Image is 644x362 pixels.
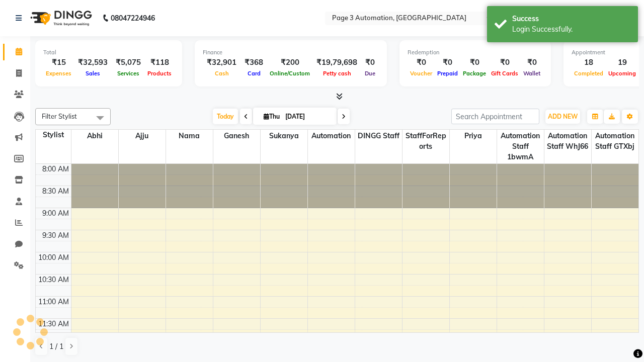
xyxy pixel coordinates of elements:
span: Sukanya [261,130,307,142]
span: Today [213,109,238,124]
span: Filter Stylist [42,112,77,120]
div: Finance [203,48,379,57]
b: 08047224946 [111,4,155,32]
div: ₹15 [43,57,74,68]
div: ₹368 [240,57,267,68]
span: Package [460,70,489,77]
span: Sales [83,70,103,77]
div: 8:30 AM [40,186,71,197]
span: DINGG Staff [355,130,402,142]
span: ADD NEW [548,113,578,120]
span: Gift Cards [489,70,521,77]
span: Ganesh [213,130,260,142]
span: Automation [308,130,355,142]
span: Cash [212,70,231,77]
div: ₹0 [435,57,460,68]
span: Completed [572,70,606,77]
div: ₹118 [145,57,174,68]
span: Nama [166,130,213,142]
span: Automation Staff WhJ66 [544,130,591,153]
span: Products [145,70,174,77]
input: 2025-10-02 [282,109,333,124]
div: ₹0 [361,57,379,68]
span: Automation Staff gTXbj [592,130,639,153]
div: ₹5,075 [112,57,145,68]
div: 11:00 AM [36,297,71,307]
span: Expenses [43,70,74,77]
div: 11:30 AM [36,319,71,329]
div: Total [43,48,174,57]
span: Automation Staff 1bwmA [497,130,544,163]
span: Ajju [119,130,166,142]
div: Success [512,14,630,24]
div: ₹0 [521,57,543,68]
button: ADD NEW [545,110,580,124]
span: Upcoming [606,70,638,77]
div: ₹32,901 [203,57,240,68]
div: Redemption [408,48,543,57]
span: Thu [261,113,282,120]
input: Search Appointment [451,109,539,124]
div: Stylist [36,130,71,140]
div: 8:00 AM [40,164,71,174]
span: Voucher [408,70,435,77]
div: Login Successfully. [512,24,630,35]
span: Priya [450,130,497,142]
div: ₹200 [267,57,312,68]
div: ₹19,79,698 [312,57,361,68]
div: ₹0 [408,57,435,68]
img: logo [26,4,95,32]
div: 9:00 AM [40,208,71,219]
span: StaffForReports [403,130,449,153]
span: Abhi [71,130,118,142]
div: 10:00 AM [36,252,71,263]
div: 19 [606,57,638,68]
div: ₹0 [460,57,489,68]
span: Card [245,70,263,77]
div: ₹0 [489,57,521,68]
div: 10:30 AM [36,275,71,285]
span: 1 / 1 [49,341,63,352]
div: ₹32,593 [74,57,112,68]
div: 18 [572,57,606,68]
span: Online/Custom [267,70,312,77]
div: 9:30 AM [40,230,71,241]
span: Petty cash [320,70,354,77]
span: Wallet [521,70,543,77]
span: Due [362,70,378,77]
span: Services [115,70,142,77]
span: Prepaid [435,70,460,77]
